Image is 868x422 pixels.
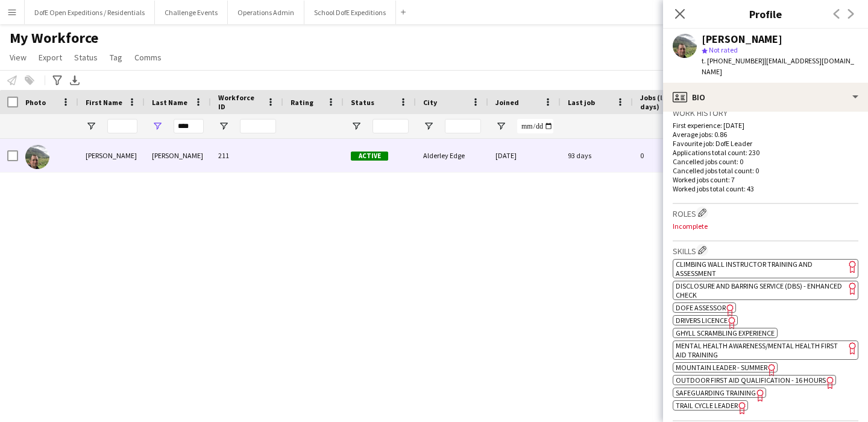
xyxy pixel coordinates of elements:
h3: Skills [673,244,858,257]
button: Operations Admin [228,1,304,24]
p: Worked jobs count: 7 [673,175,858,184]
span: Ghyll Scrambling Experience [676,328,775,337]
div: 211 [211,139,283,172]
span: Rating [291,98,313,107]
button: Open Filter Menu [86,121,96,132]
span: Mental Health Awareness/Mental Health First Aid Training [676,341,838,359]
span: DofE Assessor [676,303,726,312]
app-action-btn: Export XLSX [68,73,82,88]
span: Photo [25,98,46,107]
input: Joined Filter Input [517,119,553,133]
span: | [EMAIL_ADDRESS][DOMAIN_NAME] [702,56,854,76]
button: DofE Open Expeditions / Residentials [25,1,155,24]
button: Open Filter Menu [218,121,229,132]
div: 0 [633,139,711,172]
span: Drivers Licence [676,316,728,325]
h3: Profile [663,6,868,22]
button: Challenge Events [155,1,228,24]
span: Last job [568,98,595,107]
div: [PERSON_NAME] [145,139,211,172]
input: City Filter Input [445,119,481,133]
button: Open Filter Menu [495,121,506,132]
app-action-btn: Advanced filters [50,73,64,88]
p: Applications total count: 230 [673,148,858,157]
span: First Name [86,98,122,107]
div: [DATE] [488,139,561,172]
span: Climbing Wall Instructor Training and Assessment [676,260,813,278]
a: Export [34,50,67,65]
span: View [10,52,27,63]
p: Average jobs: 0.86 [673,130,858,139]
div: 93 days [561,139,633,172]
span: t. [PHONE_NUMBER] [702,56,764,65]
div: [PERSON_NAME] [702,34,782,45]
span: Safeguarding Training [676,388,756,397]
span: City [423,98,437,107]
span: Not rated [709,45,738,54]
span: Workforce ID [218,93,262,111]
span: Active [351,152,388,161]
p: First experience: [DATE] [673,121,858,130]
input: Workforce ID Filter Input [240,119,276,133]
div: [PERSON_NAME] [78,139,145,172]
p: Worked jobs total count: 43 [673,184,858,193]
div: Alderley Edge [416,139,488,172]
span: Last Name [152,98,187,107]
h3: Work history [673,107,858,118]
div: Bio [663,83,868,112]
span: Joined [495,98,519,107]
span: Export [39,52,62,63]
span: Jobs (last 90 days) [640,93,690,111]
a: Status [69,50,102,65]
a: Tag [105,50,127,65]
button: Open Filter Menu [351,121,362,132]
input: First Name Filter Input [107,119,137,133]
button: Open Filter Menu [152,121,163,132]
p: Incomplete [673,222,858,231]
span: Disclosure and Barring Service (DBS) - Enhanced Check [676,281,842,299]
input: Last Name Filter Input [174,119,204,133]
span: Trail Cycle Leader [676,401,738,410]
h3: Roles [673,206,858,219]
button: Open Filter Menu [423,121,434,132]
span: Tag [110,52,122,63]
span: Status [351,98,374,107]
span: My Workforce [10,29,98,47]
a: Comms [130,50,166,65]
button: School DofE Expeditions [304,1,396,24]
p: Cancelled jobs count: 0 [673,157,858,166]
span: Status [74,52,98,63]
span: Mountain Leader - Summer [676,363,767,372]
p: Cancelled jobs total count: 0 [673,166,858,175]
input: Status Filter Input [373,119,409,133]
a: View [5,50,31,65]
img: Scott Mattingly [25,145,49,169]
span: Comms [134,52,162,63]
p: Favourite job: DofE Leader [673,139,858,148]
span: Outdoor First Aid Qualification - 16 Hours [676,376,826,385]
